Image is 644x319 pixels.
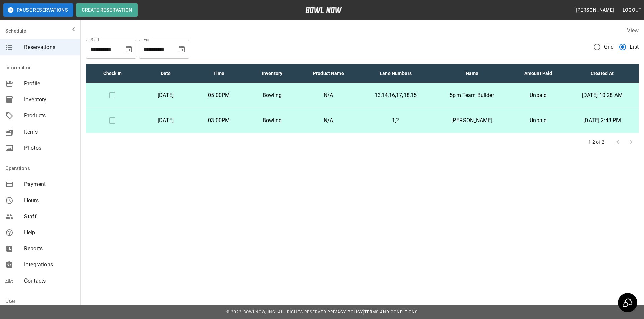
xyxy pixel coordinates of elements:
[299,64,358,83] th: Product Name
[364,116,428,125] p: 1,2
[304,91,353,99] p: N/A
[226,310,327,314] span: © 2022 BowlNow, Inc. All Rights Reserved.
[24,80,75,88] span: Profile
[145,91,187,99] p: [DATE]
[511,64,566,83] th: Amount Paid
[24,96,75,104] span: Inventory
[24,180,75,188] span: Payment
[604,43,614,51] span: Grid
[627,27,639,34] label: View
[251,116,293,125] p: Bowling
[24,144,75,152] span: Photos
[24,196,75,205] span: Hours
[24,213,75,221] span: Staff
[192,64,246,83] th: Time
[24,43,75,51] span: Reservations
[364,91,428,99] p: 13,14,16,17,18,15
[24,245,75,253] span: Reports
[24,128,75,136] span: Items
[364,310,418,314] a: Terms and Conditions
[198,116,240,125] p: 03:00PM
[516,91,560,99] p: Unpaid
[571,91,633,99] p: [DATE] 10:28 AM
[24,277,75,285] span: Contacts
[145,116,187,125] p: [DATE]
[76,3,138,17] button: Create Reservation
[516,116,560,125] p: Unpaid
[573,4,617,16] button: [PERSON_NAME]
[304,116,353,125] p: N/A
[24,112,75,120] span: Products
[588,139,604,145] p: 1-2 of 2
[630,43,639,51] span: List
[438,91,505,99] p: 5pm Team Builder
[620,4,644,16] button: Logout
[139,64,193,83] th: Date
[122,43,136,56] button: Choose date, selected date is Sep 29, 2025
[358,64,433,83] th: Lane Numbers
[327,310,363,314] a: Privacy Policy
[433,64,511,83] th: Name
[566,64,639,83] th: Created At
[175,43,189,56] button: Choose date, selected date is Oct 5, 2025
[198,91,240,99] p: 05:00PM
[24,261,75,269] span: Integrations
[24,229,75,237] span: Help
[305,7,342,13] img: logo
[86,64,139,83] th: Check In
[438,116,505,125] p: [PERSON_NAME]
[571,116,633,125] p: [DATE] 2:43 PM
[251,91,293,99] p: Bowling
[246,64,299,83] th: Inventory
[3,3,73,17] button: Pause Reservations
